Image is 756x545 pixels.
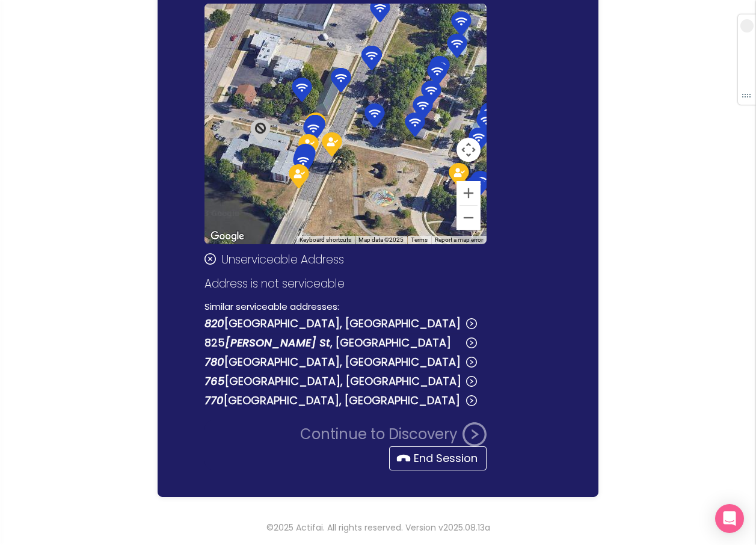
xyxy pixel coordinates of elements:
[456,181,481,205] button: Zoom in
[204,353,477,372] button: 780[GEOGRAPHIC_DATA], [GEOGRAPHIC_DATA]
[221,251,344,268] span: Unserviceable Address
[207,229,247,244] a: Open this area in Google Maps (opens a new window)
[204,333,477,353] button: 825[PERSON_NAME] St, [GEOGRAPHIC_DATA]
[204,391,477,410] button: 770[GEOGRAPHIC_DATA], [GEOGRAPHIC_DATA]
[204,253,216,265] span: close-circle
[204,300,487,314] p: Similar serviceable addresses:
[435,236,483,243] a: Report a map error
[389,446,487,470] button: End Session
[204,314,477,333] button: 820[GEOGRAPHIC_DATA], [GEOGRAPHIC_DATA]
[358,236,404,243] span: Map data ©2025
[456,206,481,230] button: Zoom out
[204,276,345,292] span: Address is not serviceable
[204,372,477,391] button: 765[GEOGRAPHIC_DATA], [GEOGRAPHIC_DATA]
[456,138,481,162] button: Map camera controls
[300,236,351,244] button: Keyboard shortcuts
[207,229,247,244] img: Google
[715,504,744,533] div: Open Intercom Messenger
[411,236,428,243] a: Terms (opens in new tab)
